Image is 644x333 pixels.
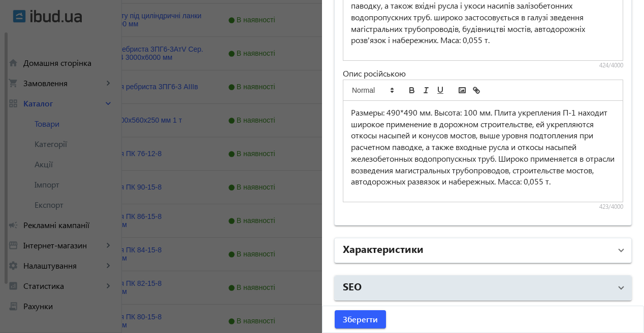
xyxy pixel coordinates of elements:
button: link [469,84,484,96]
button: bold [405,84,419,96]
button: italic [419,84,433,96]
p: Размеры: 490*490 мм. Высота: 100 мм. Плита укрепления П-1 находит широкое применение в дорожном с... [351,107,615,188]
span: Зберегти [343,314,378,325]
button: Зберегти [335,310,386,328]
span: Опис російською [343,68,406,79]
h2: Характеристики [343,241,424,255]
button: image [455,84,469,96]
mat-expansion-panel-header: SEO [335,276,631,300]
button: underline [433,84,447,96]
div: 423/4000 [343,203,623,211]
div: 424/4000 [343,61,623,69]
mat-expansion-panel-header: Характеристики [335,238,631,263]
h2: SEO [343,279,362,293]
